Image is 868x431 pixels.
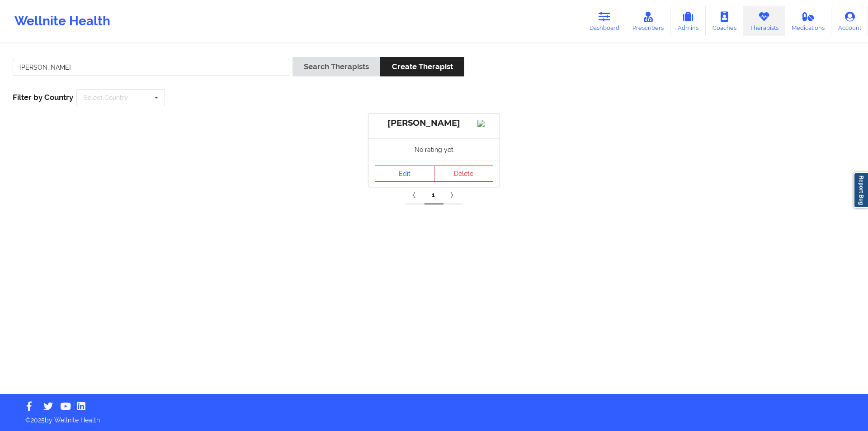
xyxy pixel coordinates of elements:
[292,57,380,76] button: Search Therapists
[706,6,743,36] a: Coaches
[13,59,289,76] input: Search Keywords
[583,6,626,36] a: Dashboard
[670,6,706,36] a: Admins
[443,186,462,204] a: Next item
[406,186,425,204] a: Previous item
[84,95,128,101] div: Select Country
[368,138,500,161] div: No rating yet
[626,6,671,36] a: Prescribers
[477,120,493,127] img: Image%2Fplaceholer-image.png
[13,93,73,102] span: Filter by Country
[380,57,464,76] button: Create Therapist
[434,166,494,182] button: Delete
[743,6,785,36] a: Therapists
[375,118,493,128] div: [PERSON_NAME]
[19,409,849,425] p: © 2025 by Wellnite Health
[375,166,434,182] a: Edit
[425,186,443,204] a: 1
[854,172,868,208] a: Report Bug
[785,6,832,36] a: Medications
[831,6,868,36] a: Account
[406,186,462,204] div: Pagination Navigation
